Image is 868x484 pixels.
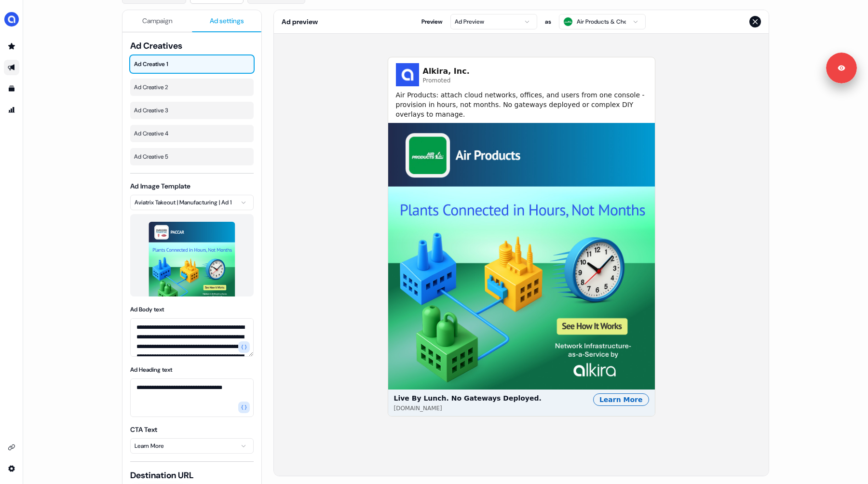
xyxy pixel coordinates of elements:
label: Ad Body text [130,306,164,313]
span: Campaign [142,16,173,26]
a: Go to integrations [4,440,19,455]
button: Live By Lunch. No Gateways Deployed.[DOMAIN_NAME]Learn More [388,123,655,416]
label: Ad Heading text [130,366,172,374]
span: Promoted [423,77,470,84]
span: Ad Creative 1 [134,59,250,69]
span: Ad preview [282,17,318,27]
span: Air Products: attach cloud networks, offices, and users from one console - provision in hours, no... [396,90,647,119]
span: Live By Lunch. No Gateways Deployed. [394,393,542,403]
span: as [545,17,551,27]
span: [DOMAIN_NAME] [394,405,442,412]
span: Ad Creative 4 [134,129,250,138]
span: Ad Creative 5 [134,152,250,161]
span: Ad Creatives [130,40,254,52]
a: Go to prospects [4,39,19,54]
div: Learn More [593,393,649,406]
a: Go to integrations [4,461,19,476]
label: Ad Image Template [130,182,190,190]
a: Go to attribution [4,102,19,118]
span: Alkira, Inc. [423,66,470,77]
span: Ad Creative 3 [134,106,250,115]
a: Go to templates [4,81,19,96]
label: CTA Text [130,425,157,434]
span: Preview [421,17,443,27]
a: Go to outbound experience [4,60,19,75]
span: Destination URL [130,470,254,481]
button: Close preview [749,16,761,27]
span: Ad settings [210,16,244,26]
span: Ad Creative 2 [134,82,250,92]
